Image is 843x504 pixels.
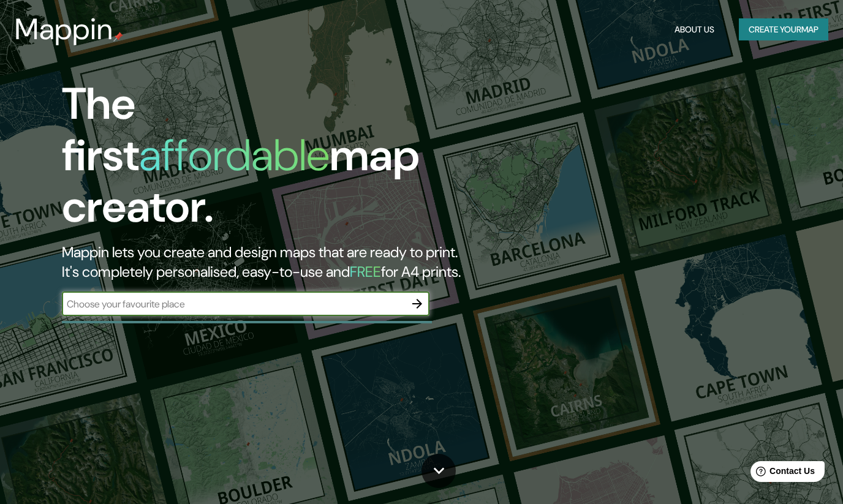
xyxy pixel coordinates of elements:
[734,456,830,491] iframe: Help widget launcher
[350,262,381,281] h5: FREE
[62,78,483,243] h1: The first map creator.
[739,18,828,41] button: Create yourmap
[670,18,719,41] button: About Us
[139,127,330,184] h1: affordable
[62,297,405,311] input: Choose your favourite place
[62,243,483,282] h2: Mappin lets you create and design maps that are ready to print. It's completely personalised, eas...
[113,32,123,42] img: mappin-pin
[15,12,113,47] h3: Mappin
